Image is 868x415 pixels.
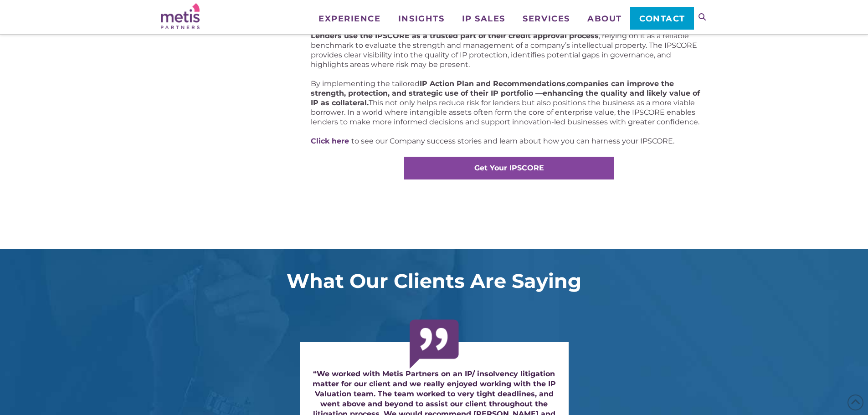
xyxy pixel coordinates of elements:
span: Services [523,15,570,23]
p: By implementing the tailored , This not only helps reduce risk for lenders but also positions the... [311,79,707,127]
p: to see our Company success stories and learn about how you can harness your IPSCORE. [311,136,707,146]
a: Contact [630,7,693,30]
span: IP Sales [462,15,505,23]
span: Insights [398,15,444,23]
a: Click here [311,137,349,145]
img: test-qt.png [410,319,459,369]
strong: Lenders use the IPSCORE as a trusted part of their credit approval process [311,31,599,40]
img: Metis Partners [161,3,200,29]
span: About [587,15,622,23]
span: Experience [318,15,380,23]
a: Get Your IPSCORE [404,157,614,179]
span: Back to Top [847,395,863,410]
p: , relying on it as a reliable benchmark to evaluate the strength and management of a company’s in... [311,31,707,69]
strong: IP Action Plan and Recommendations [420,79,565,88]
strong: Get Your IPSCORE [474,164,544,172]
span: Contact [639,15,685,23]
strong: companies can improve the strength, protection, and strategic use of their IP portfolio —enhancin... [311,79,700,107]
